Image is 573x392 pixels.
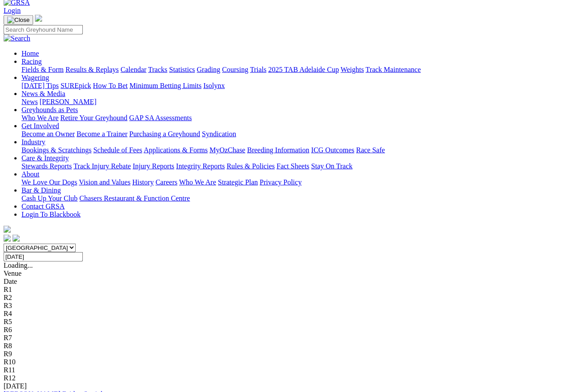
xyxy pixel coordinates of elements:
div: R8 [4,342,569,350]
a: History [132,178,154,186]
a: Who We Are [21,114,59,122]
a: Fact Sheets [277,162,309,170]
a: Tracks [148,66,167,73]
div: R10 [4,358,569,366]
a: Isolynx [203,82,225,89]
a: Trials [250,66,266,73]
img: twitter.svg [13,235,20,242]
div: Wagering [21,82,569,90]
a: How To Bet [93,82,128,89]
a: We Love Our Dogs [21,178,77,186]
a: Bar & Dining [21,186,61,194]
a: Minimum Betting Limits [129,82,201,89]
div: R5 [4,318,569,326]
div: News & Media [21,98,569,106]
a: Login [4,7,21,14]
a: Who We Are [179,178,216,186]
a: Schedule of Fees [93,146,142,154]
a: Injury Reports [133,162,174,170]
a: Login To Blackbook [21,211,81,218]
a: News & Media [21,90,65,97]
a: 2025 TAB Adelaide Cup [268,66,339,73]
a: Breeding Information [247,146,309,154]
a: Become a Trainer [77,130,128,138]
div: Bar & Dining [21,194,569,202]
div: R4 [4,310,569,318]
a: Statistics [169,66,195,73]
div: Venue [4,270,569,278]
a: SUREpick [60,82,91,89]
div: About [21,178,569,186]
a: [PERSON_NAME] [39,98,96,105]
div: Greyhounds as Pets [21,114,569,122]
a: Stay On Track [311,162,352,170]
a: MyOzChase [210,146,245,154]
a: News [21,98,38,105]
div: R12 [4,374,569,382]
a: Vision and Values [79,178,130,186]
a: Purchasing a Greyhound [129,130,200,138]
div: Racing [21,66,569,74]
a: Rules & Policies [227,162,275,170]
div: Care & Integrity [21,162,569,170]
div: R1 [4,286,569,294]
a: Care & Integrity [21,154,69,162]
div: R9 [4,350,569,358]
div: R2 [4,294,569,302]
a: Chasers Restaurant & Function Centre [79,194,190,202]
a: Integrity Reports [176,162,225,170]
a: Wagering [21,74,49,81]
a: Stewards Reports [21,162,72,170]
a: Calendar [120,66,146,73]
a: [DATE] Tips [21,82,59,89]
a: Weights [341,66,364,73]
a: Grading [197,66,220,73]
a: Contact GRSA [21,202,64,210]
a: GAP SA Assessments [129,114,192,122]
a: Race Safe [356,146,385,154]
a: Get Involved [21,122,59,130]
a: Privacy Policy [260,178,302,186]
div: Industry [21,146,569,154]
a: Cash Up Your Club [21,194,77,202]
div: R11 [4,366,569,374]
a: Retire Your Greyhound [60,114,128,122]
div: R3 [4,302,569,310]
a: Racing [21,58,42,65]
a: Applications & Forms [144,146,208,154]
a: Greyhounds as Pets [21,106,78,114]
a: Track Maintenance [366,66,421,73]
img: Close [7,17,30,24]
a: Home [21,50,39,57]
a: About [21,170,39,178]
a: ICG Outcomes [311,146,354,154]
a: Track Injury Rebate [73,162,131,170]
a: Become an Owner [21,130,75,138]
a: Coursing [222,66,248,73]
a: Strategic Plan [218,178,258,186]
input: Search [4,25,83,34]
span: Loading... [4,261,33,269]
button: Toggle navigation [4,15,33,25]
img: logo-grsa-white.png [35,15,42,22]
div: R6 [4,326,569,334]
div: [DATE] [4,382,569,390]
a: Fields & Form [21,66,64,73]
div: Get Involved [21,130,569,138]
a: Bookings & Scratchings [21,146,91,154]
img: facebook.svg [4,235,11,242]
div: R7 [4,334,569,342]
img: Search [4,34,30,42]
a: Results & Replays [65,66,119,73]
div: Date [4,278,569,286]
input: Select date [4,252,83,261]
a: Careers [155,178,177,186]
a: Industry [21,138,45,146]
a: Syndication [202,130,236,138]
img: logo-grsa-white.png [4,226,11,233]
